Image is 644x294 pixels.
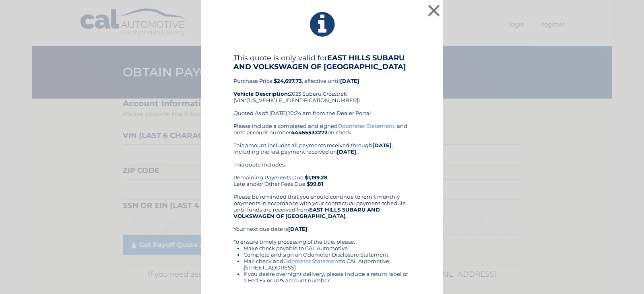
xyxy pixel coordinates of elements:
[426,2,442,19] button: ×
[233,53,411,71] h4: This quote is only valid for
[307,181,323,187] b: $99.81
[305,174,328,181] b: $1,199.28
[244,258,411,271] li: Mail check and to CAL Automotive, [STREET_ADDRESS]
[233,53,411,123] div: Purchase Price: , effective until 2023 Subaru Crosstrek (VIN: [US_VEHICLE_IDENTIFICATION_NUMBER])...
[291,129,328,136] b: 44455532272
[244,245,411,251] li: Make check payable to CAL Automotive
[288,226,308,232] b: [DATE]
[244,251,411,258] li: Complete and sign an Odometer Disclosure Statement
[233,53,406,71] b: EAST HILLS SUBARU AND VOLKSWAGEN OF [GEOGRAPHIC_DATA]
[283,258,340,264] a: Odometer Statement
[233,161,411,187] div: This quote includes: Remaining Payments Due: Late and/or Other Fees Due:
[274,78,302,84] b: $24,697.73
[338,123,394,129] a: Odometer Statement
[340,78,359,84] b: [DATE]
[233,90,289,97] strong: Vehicle Description:
[372,142,392,148] b: [DATE]
[337,148,356,155] b: [DATE]
[233,206,380,219] b: EAST HILLS SUBARU AND VOLKSWAGEN OF [GEOGRAPHIC_DATA]
[244,271,411,284] li: If you desire overnight delivery, please include a return label or a Fed Ex or UPS account number.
